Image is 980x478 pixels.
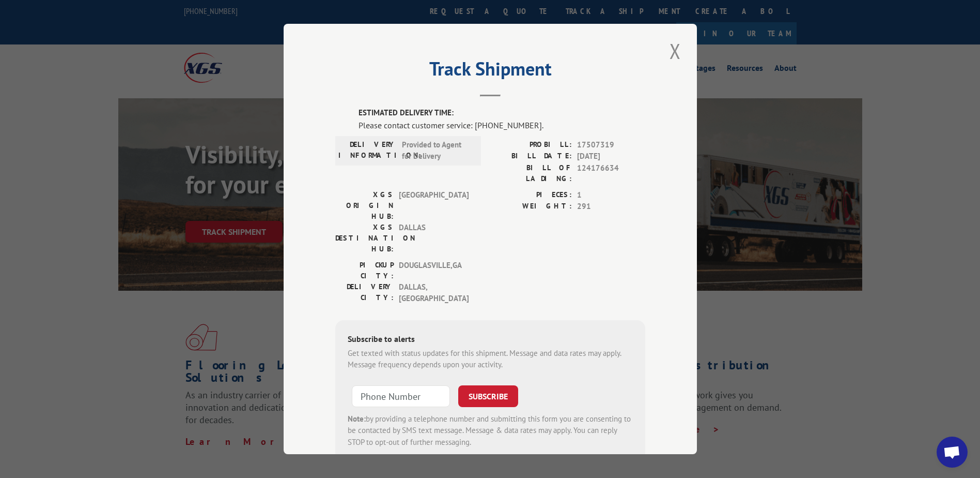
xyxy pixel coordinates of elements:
label: XGS DESTINATION HUB: [335,222,394,255]
input: Phone Number [352,385,450,407]
label: DELIVERY CITY: [335,281,394,305]
label: XGS ORIGIN HUB: [335,189,394,222]
div: Subscribe to alerts [348,333,633,348]
label: PICKUP CITY: [335,260,394,281]
div: Get texted with status updates for this shipment. Message and data rates may apply. Message frequ... [348,348,633,371]
label: PROBILL: [490,139,572,151]
h2: Track Shipment [335,62,645,81]
label: ESTIMATED DELIVERY TIME: [359,107,645,119]
div: by providing a telephone number and submitting this form you are consenting to be contacted by SM... [348,413,633,449]
button: Close modal [666,37,684,65]
button: SUBSCRIBE [458,385,518,407]
span: [DATE] [577,151,645,162]
span: DALLAS , [GEOGRAPHIC_DATA] [399,281,469,305]
strong: Note: [348,414,366,424]
span: 291 [577,201,645,213]
span: Provided to Agent for Delivery [402,139,472,162]
span: [GEOGRAPHIC_DATA] [399,189,469,222]
span: 1 [577,189,645,201]
span: DALLAS [399,222,469,255]
label: PIECES: [490,189,572,201]
span: 124176634 [577,162,645,184]
label: WEIGHT: [490,201,572,213]
div: Please contact customer service: [PHONE_NUMBER]. [359,119,645,131]
label: BILL OF LADING: [490,162,572,184]
a: Open chat [937,437,968,468]
label: DELIVERY INFORMATION: [338,139,397,162]
span: DOUGLASVILLE , GA [399,260,469,281]
span: 17507319 [577,139,645,151]
label: BILL DATE: [490,151,572,162]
